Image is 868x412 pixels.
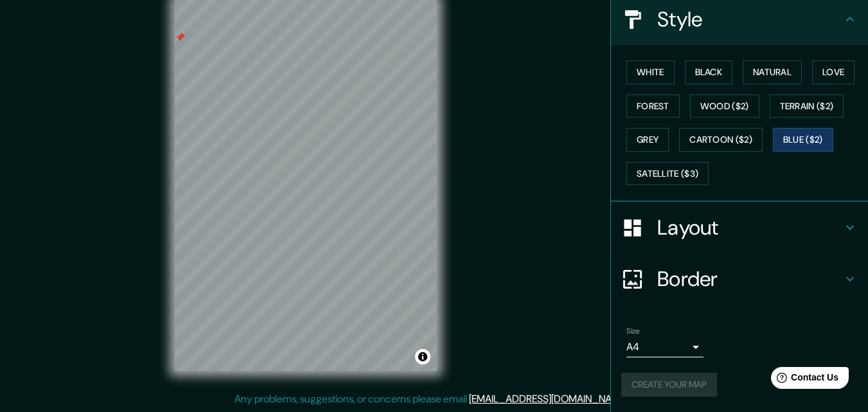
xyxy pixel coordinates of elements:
button: Terrain ($2) [770,94,844,118]
h4: Border [657,266,842,292]
div: Layout [611,202,868,253]
button: White [626,60,675,84]
button: Blue ($2) [773,128,833,152]
button: Black [685,60,733,84]
h4: Layout [657,215,842,240]
p: Any problems, suggestions, or concerns please email . [235,391,630,407]
button: Natural [743,60,802,84]
button: Love [812,60,855,84]
h4: Style [657,6,842,32]
iframe: Help widget launcher [754,362,854,398]
a: [EMAIL_ADDRESS][DOMAIN_NAME] [469,392,628,406]
button: Cartoon ($2) [679,128,763,152]
div: Border [611,253,868,305]
button: Wood ($2) [690,94,759,118]
button: Toggle attribution [415,349,430,364]
button: Satellite ($3) [626,162,709,186]
label: Size [626,326,640,337]
button: Grey [626,128,669,152]
button: Forest [626,94,680,118]
div: A4 [626,337,704,357]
